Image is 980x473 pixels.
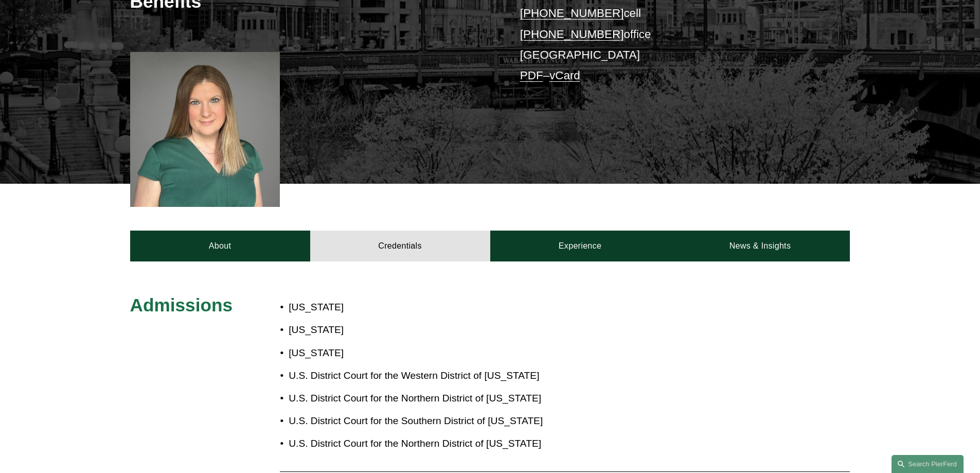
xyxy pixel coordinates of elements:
[490,231,670,261] a: Experience
[289,299,550,317] p: [US_STATE]
[289,412,550,430] p: U.S. District Court for the Southern District of [US_STATE]
[130,231,310,261] a: About
[520,7,624,20] a: [PHONE_NUMBER]
[549,69,580,82] a: vCard
[520,28,624,41] a: [PHONE_NUMBER]
[289,390,550,408] p: U.S. District Court for the Northern District of [US_STATE]
[289,321,550,339] p: [US_STATE]
[130,295,233,315] span: Admissions
[310,231,490,261] a: Credentials
[289,367,550,385] p: U.S. District Court for the Western District of [US_STATE]
[520,69,543,82] a: PDF
[289,344,550,362] p: [US_STATE]
[289,435,550,453] p: U.S. District Court for the Northern District of [US_STATE]
[892,455,964,473] a: Search this site
[670,231,850,261] a: News & Insights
